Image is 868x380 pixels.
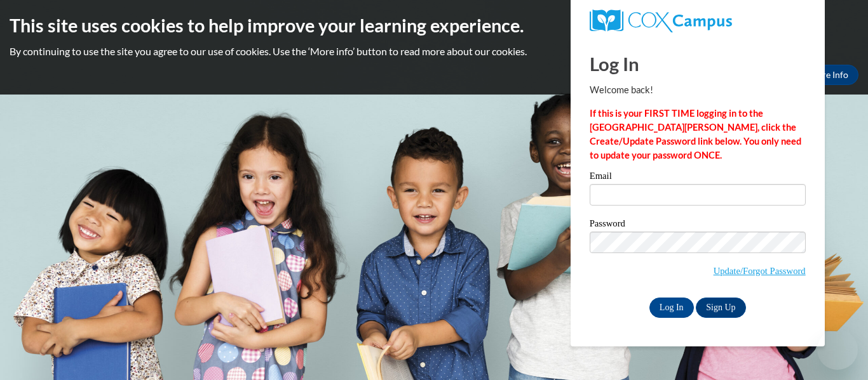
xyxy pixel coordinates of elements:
label: Email [590,171,806,184]
a: Update/Forgot Password [714,266,806,276]
label: Password [590,219,806,232]
a: COX Campus [590,10,806,32]
a: More Info [799,65,858,85]
p: Welcome back! [590,83,806,97]
a: Sign Up [696,298,745,318]
p: By continuing to use the site you agree to our use of cookies. Use the ‘More info’ button to read... [10,44,858,58]
iframe: Button to launch messaging window [817,329,858,370]
h1: Log In [590,51,806,77]
strong: If this is your FIRST TIME logging in to the [GEOGRAPHIC_DATA][PERSON_NAME], click the Create/Upd... [590,108,801,161]
h2: This site uses cookies to help improve your learning experience. [10,13,858,38]
img: COX Campus [590,10,732,32]
input: Log In [649,298,694,318]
